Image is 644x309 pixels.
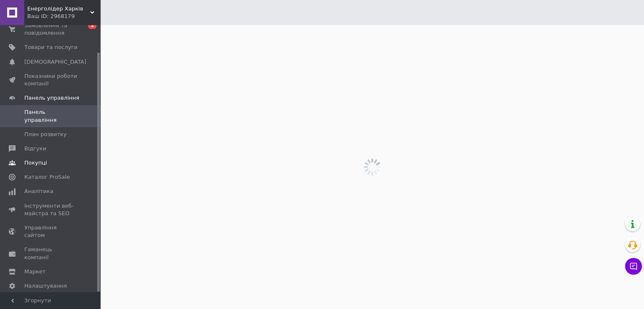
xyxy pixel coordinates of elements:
[24,145,46,152] span: Відгуки
[24,159,47,167] span: Покупці
[24,44,78,51] span: Товари та послуги
[24,22,78,37] span: Замовлення та повідомлення
[24,173,70,181] span: Каталог ProSale
[24,58,86,66] span: [DEMOGRAPHIC_DATA]
[27,5,90,13] span: Енерголідер Харків
[24,72,78,88] span: Показники роботи компанії
[24,94,79,102] span: Панель управління
[24,108,78,124] span: Панель управління
[24,246,78,261] span: Гаманець компанії
[24,224,78,239] span: Управління сайтом
[24,131,67,138] span: План розвитку
[625,258,642,275] button: Чат з покупцем
[27,13,101,20] div: Ваш ID: 2968179
[24,188,53,195] span: Аналітика
[88,22,96,29] span: 1
[24,268,46,276] span: Маркет
[24,282,67,290] span: Налаштування
[24,202,78,217] span: Інструменти веб-майстра та SEO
